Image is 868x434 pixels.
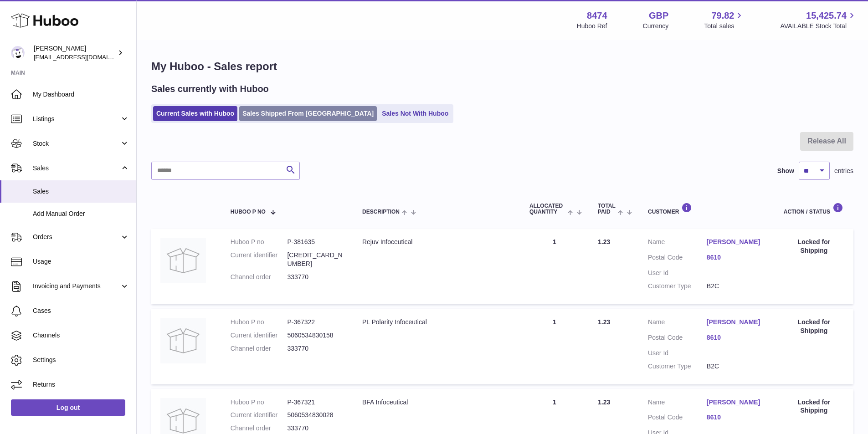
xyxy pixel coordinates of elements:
[780,10,857,31] a: 15,425.74 AVAILABLE Stock Total
[648,253,707,264] dt: Postal Code
[648,203,765,215] div: Customer
[777,167,794,175] label: Show
[231,238,288,246] dt: Huboo P no
[231,411,288,419] dt: Current identifier
[231,209,266,215] span: Huboo P no
[648,349,707,357] dt: User Id
[707,398,765,407] a: [PERSON_NAME]
[11,46,25,60] img: orders@neshealth.com
[598,398,610,406] span: 1.23
[33,380,129,389] span: Returns
[648,318,707,329] dt: Name
[33,187,129,196] span: Sales
[784,318,844,335] div: Locked for Shipping
[33,282,120,291] span: Invoicing and Payments
[11,399,125,416] a: Log out
[287,238,344,246] dd: P-381635
[33,356,129,364] span: Settings
[707,318,765,327] a: [PERSON_NAME]
[643,22,669,31] div: Currency
[287,251,344,268] dd: [CREDIT_CARD_NUMBER]
[648,269,707,277] dt: User Id
[33,209,129,218] span: Add Manual Order
[834,167,853,175] span: entries
[577,22,607,31] div: Huboo Ref
[648,333,707,344] dt: Postal Code
[231,344,288,353] dt: Channel order
[598,203,616,215] span: Total paid
[704,10,745,31] a: 79.82 Total sales
[287,411,344,419] dd: 5060534830028
[287,273,344,281] dd: 333770
[707,413,765,422] a: 8610
[231,331,288,340] dt: Current identifier
[520,309,589,384] td: 1
[707,253,765,262] a: 8610
[239,106,377,121] a: Sales Shipped From [GEOGRAPHIC_DATA]
[231,273,288,281] dt: Channel order
[806,10,847,22] span: 15,425.74
[707,333,765,342] a: 8610
[287,331,344,340] dd: 5060534830158
[287,344,344,353] dd: 333770
[784,203,844,215] div: Action / Status
[362,398,511,407] div: BFA Infoceutical
[780,22,857,31] span: AVAILABLE Stock Total
[33,90,129,99] span: My Dashboard
[33,331,129,340] span: Channels
[707,238,765,246] a: [PERSON_NAME]
[362,238,511,246] div: Rejuv Infoceutical
[648,398,707,409] dt: Name
[287,398,344,407] dd: P-367321
[707,362,765,371] dd: B2C
[784,238,844,255] div: Locked for Shipping
[151,59,853,74] h1: My Huboo - Sales report
[231,424,288,433] dt: Channel order
[160,238,206,283] img: no-photo.jpg
[648,362,707,371] dt: Customer Type
[33,164,120,173] span: Sales
[704,22,745,31] span: Total sales
[649,10,668,22] strong: GBP
[151,83,269,95] h2: Sales currently with Huboo
[598,238,610,245] span: 1.23
[33,257,129,266] span: Usage
[33,306,129,315] span: Cases
[231,398,288,407] dt: Huboo P no
[648,282,707,291] dt: Customer Type
[648,413,707,424] dt: Postal Code
[33,233,120,241] span: Orders
[711,10,734,22] span: 79.82
[34,53,134,61] span: [EMAIL_ADDRESS][DOMAIN_NAME]
[362,209,400,215] span: Description
[520,229,589,304] td: 1
[648,238,707,249] dt: Name
[34,44,116,61] div: [PERSON_NAME]
[598,318,610,326] span: 1.23
[231,251,288,268] dt: Current identifier
[287,424,344,433] dd: 333770
[529,203,565,215] span: ALLOCATED Quantity
[160,318,206,363] img: no-photo.jpg
[707,282,765,291] dd: B2C
[379,106,452,121] a: Sales Not With Huboo
[33,139,120,148] span: Stock
[287,318,344,327] dd: P-367322
[153,106,237,121] a: Current Sales with Huboo
[784,398,844,415] div: Locked for Shipping
[587,10,607,22] strong: 8474
[231,318,288,327] dt: Huboo P no
[33,115,120,123] span: Listings
[362,318,511,327] div: PL Polarity Infoceutical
